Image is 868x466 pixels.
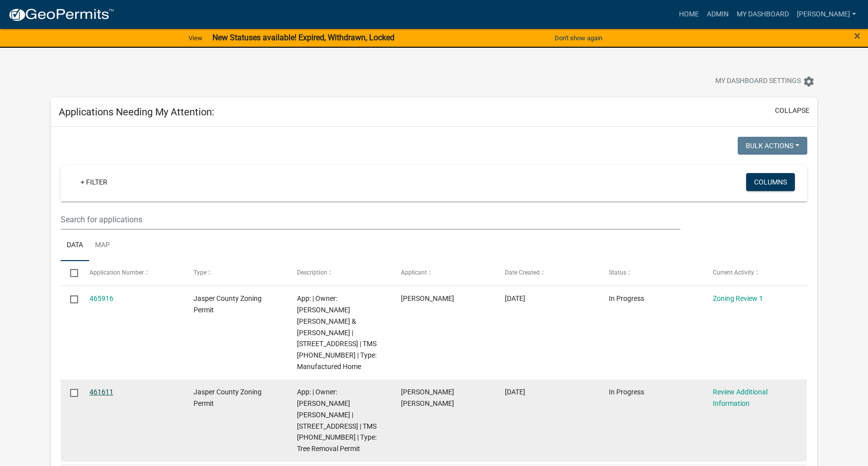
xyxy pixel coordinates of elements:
span: Applicant [401,269,427,276]
a: View [185,30,206,46]
span: Type [193,269,206,276]
span: Date Created [505,269,540,276]
a: Zoning Review 1 [713,294,763,302]
datatable-header-cell: Description [288,261,391,285]
span: JUAN JOSE PENA RIVAS [401,388,454,407]
input: Search for applications [61,209,680,230]
span: Status [609,269,626,276]
span: × [854,29,861,43]
span: Description [297,269,327,276]
span: App: | Owner: NAJERA JOEL ORTEGA & SARAHI | 721 Oak park rd | TMS 046-00-06-178 | Type: Manufactu... [297,294,377,371]
a: Admin [703,5,733,24]
button: My Dashboard Settingssettings [707,72,823,91]
span: 08/19/2025 [505,294,525,302]
a: Review Additional Information [713,388,768,407]
span: sarahi [401,294,454,302]
datatable-header-cell: Status [599,261,703,285]
span: 08/09/2025 [505,388,525,396]
datatable-header-cell: Applicant [391,261,495,285]
span: In Progress [609,388,644,396]
a: Map [89,230,116,262]
span: Jasper County Zoning Permit [193,388,262,407]
span: In Progress [609,294,644,302]
datatable-header-cell: Application Number [80,261,184,285]
datatable-header-cell: Current Activity [703,261,807,285]
a: 465916 [90,294,113,302]
datatable-header-cell: Select [61,261,80,285]
i: settings [803,76,815,88]
button: Close [854,30,861,42]
span: Application Number [90,269,144,276]
a: [PERSON_NAME] [793,5,860,24]
span: App: | Owner: RIVAS JUAN JOSE PENA | 2105 calf pen bay rd | TMS 020-00-03-086 | Type: Tree Remova... [297,388,377,453]
strong: New Statuses available! Expired, Withdrawn, Locked [212,33,394,42]
datatable-header-cell: Type [184,261,288,285]
a: Data [61,230,89,262]
h5: Applications Needing My Attention: [59,106,214,118]
span: My Dashboard Settings [715,76,801,88]
button: Columns [746,173,795,191]
a: My Dashboard [733,5,793,24]
button: Don't show again [551,30,606,46]
a: Home [675,5,703,24]
button: collapse [775,105,809,116]
span: Current Activity [713,269,754,276]
button: Bulk Actions [738,137,807,155]
a: 461611 [90,388,113,396]
datatable-header-cell: Date Created [495,261,599,285]
a: + Filter [73,173,115,191]
span: Jasper County Zoning Permit [193,294,262,314]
